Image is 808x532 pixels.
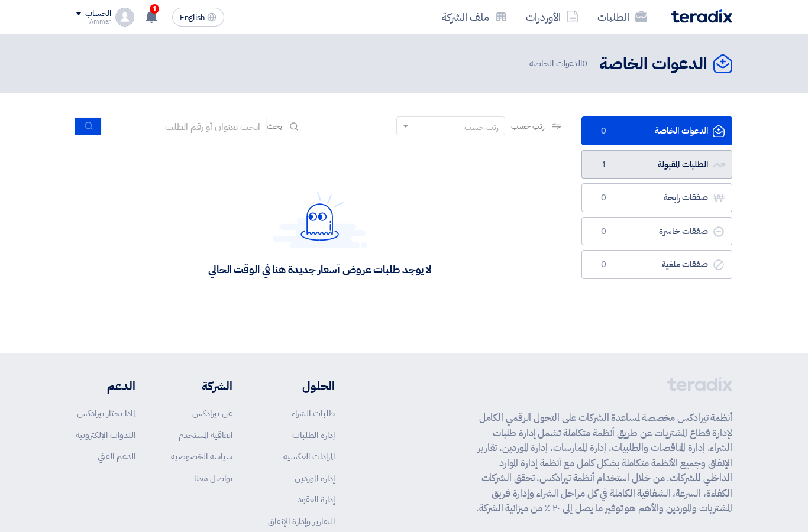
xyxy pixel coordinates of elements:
[292,407,335,420] a: طلبات الشراء
[171,450,232,463] a: سياسة الخصوصية
[588,3,657,31] a: الطلبات
[596,259,610,271] span: 0
[295,472,335,485] a: إدارة الموردين
[267,120,282,132] span: بحث
[596,125,610,137] span: 0
[529,57,590,70] span: الدعوات الخاصة
[150,4,159,14] span: 1
[76,429,135,442] a: الندوات الإلكترونية
[596,159,610,171] span: 1
[76,377,135,395] li: الدعم
[511,120,545,132] span: رتب حسب
[581,183,732,212] a: صفقات رابحة0
[516,3,588,31] a: الأوردرات
[179,429,232,442] a: اتفاقية المستخدم
[432,3,516,31] a: ملف الشركة
[192,407,232,420] a: عن تيرادكس
[581,116,732,145] a: الدعوات الخاصة0
[76,18,111,25] div: Ammar
[464,121,499,134] div: رتب حسب
[101,118,267,135] input: ابحث بعنوان أو رقم الطلب
[171,377,232,395] li: الشركة
[115,8,134,27] img: profile_test.png
[77,407,135,420] a: لماذا تختار تيرادكس
[596,226,610,238] span: 0
[268,515,335,528] a: التقارير وإدارة الإنفاق
[671,9,732,23] img: Teradix logo
[283,450,335,463] a: المزادات العكسية
[581,150,732,179] a: الطلبات المقبولة1
[596,192,610,204] span: 0
[581,250,732,279] a: صفقات ملغية0
[85,9,111,19] div: الحساب
[470,410,732,516] p: أنظمة تيرادكس مخصصة لمساعدة الشركات على التحول الرقمي الكامل لإدارة قطاع المشتريات عن طريق أنظمة ...
[298,493,335,506] a: إدارة العقود
[599,53,707,76] h2: الدعوات الخاصة
[268,377,335,395] li: الحلول
[194,472,232,485] a: تواصل معنا
[582,57,587,70] span: 0
[98,450,135,463] a: الدعم الفني
[208,262,431,276] div: لا يوجد طلبات عروض أسعار جديدة هنا في الوقت الحالي
[292,429,335,442] a: إدارة الطلبات
[172,8,224,27] button: English
[273,191,367,248] img: Hello
[581,217,732,246] a: صفقات خاسرة0
[180,14,205,22] span: English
